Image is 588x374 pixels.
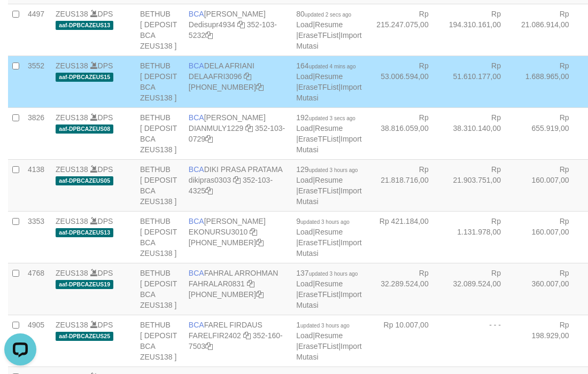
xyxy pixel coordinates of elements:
[51,263,136,315] td: DPS
[298,290,338,299] a: EraseTFList
[315,279,343,288] a: Resume
[305,12,351,18] span: updated 2 secs ago
[136,211,184,263] td: BETHUB [ DEPOSIT BCA ZEUS138 ]
[4,4,36,36] button: Open LiveChat chat widget
[296,228,313,236] a: Load
[24,56,51,107] td: 3552
[298,31,338,40] a: EraseTFList
[189,176,231,184] a: dikipras0303
[189,228,248,236] a: EKONURSU3010
[366,107,445,159] td: Rp 38.816.059,00
[256,83,264,91] a: Copy 8692458639 to clipboard
[184,315,292,367] td: FAREL FIRDAUS 352-160-7503
[296,10,351,18] span: 80
[189,61,204,70] span: BCA
[309,167,358,173] span: updated 3 hours ago
[51,159,136,211] td: DPS
[296,124,313,133] a: Load
[51,56,136,107] td: DPS
[233,176,241,184] a: Copy dikipras0303 to clipboard
[24,315,51,367] td: 4905
[298,342,338,350] a: EraseTFList
[136,159,184,211] td: BETHUB [ DEPOSIT BCA ZEUS138 ]
[300,219,350,225] span: updated 3 hours ago
[243,331,251,340] a: Copy FARELFIR2402 to clipboard
[296,269,361,309] span: | | |
[445,211,517,263] td: Rp 1.131.978,00
[189,279,245,288] a: FAHRALAR0831
[366,211,445,263] td: Rp 421.184,00
[184,4,292,56] td: [PERSON_NAME] 352-103-5232
[296,217,361,258] span: | | |
[445,159,517,211] td: Rp 21.903.751,00
[517,4,585,56] td: Rp 21.086.914,00
[315,331,343,340] a: Resume
[517,263,585,315] td: Rp 360.007,00
[56,176,113,185] span: aaf-DPBCAZEUS05
[315,124,343,133] a: Resume
[296,61,355,70] span: 164
[296,135,361,154] a: Import Mutasi
[296,176,313,184] a: Load
[51,107,136,159] td: DPS
[56,269,88,277] a: ZEUS138
[298,135,338,143] a: EraseTFList
[136,56,184,107] td: BETHUB [ DEPOSIT BCA ZEUS138 ]
[205,135,213,143] a: Copy 3521030729 to clipboard
[189,124,243,133] a: DIANMULY1229
[445,56,517,107] td: Rp 51.610.177,00
[366,159,445,211] td: Rp 21.818.716,00
[189,72,242,81] a: DELAAFRI3096
[309,115,355,121] span: updated 3 secs ago
[517,56,585,107] td: Rp 1.688.965,00
[24,263,51,315] td: 4768
[315,72,343,81] a: Resume
[189,20,235,29] a: Dedisupr4934
[366,315,445,367] td: Rp 10.007,00
[296,269,358,277] span: 137
[309,271,358,277] span: updated 3 hours ago
[296,31,361,50] a: Import Mutasi
[296,279,313,288] a: Load
[56,21,113,30] span: aaf-DPBCAZEUS13
[315,20,343,29] a: Resume
[247,279,254,288] a: Copy FAHRALAR0831 to clipboard
[300,323,350,329] span: updated 3 hours ago
[445,4,517,56] td: Rp 194.310.161,00
[256,290,264,299] a: Copy 5665095158 to clipboard
[136,315,184,367] td: BETHUB [ DEPOSIT BCA ZEUS138 ]
[366,263,445,315] td: Rp 32.289.524,00
[56,332,113,341] span: aaf-DPBCAZEUS25
[296,72,313,81] a: Load
[296,113,361,154] span: | | |
[517,211,585,263] td: Rp 160.007,00
[296,290,361,309] a: Import Mutasi
[296,20,313,29] a: Load
[136,107,184,159] td: BETHUB [ DEPOSIT BCA ZEUS138 ]
[56,165,88,174] a: ZEUS138
[56,61,88,70] a: ZEUS138
[189,217,204,225] span: BCA
[184,211,292,263] td: [PERSON_NAME] [PHONE_NUMBER]
[24,211,51,263] td: 3353
[296,165,361,206] span: | | |
[51,315,136,367] td: DPS
[296,331,313,340] a: Load
[517,159,585,211] td: Rp 160.007,00
[366,56,445,107] td: Rp 53.006.594,00
[56,73,113,82] span: aaf-DPBCAZEUS15
[136,4,184,56] td: BETHUB [ DEPOSIT BCA ZEUS138 ]
[189,10,204,18] span: BCA
[296,83,361,102] a: Import Mutasi
[296,113,355,122] span: 192
[250,228,257,236] a: Copy EKONURSU3010 to clipboard
[189,331,241,340] a: FARELFIR2402
[51,211,136,263] td: DPS
[296,10,361,50] span: | | |
[445,263,517,315] td: Rp 32.089.524,00
[256,238,264,247] a: Copy 4062302392 to clipboard
[517,107,585,159] td: Rp 655.919,00
[205,31,213,40] a: Copy 3521035232 to clipboard
[296,238,361,258] a: Import Mutasi
[56,113,88,122] a: ZEUS138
